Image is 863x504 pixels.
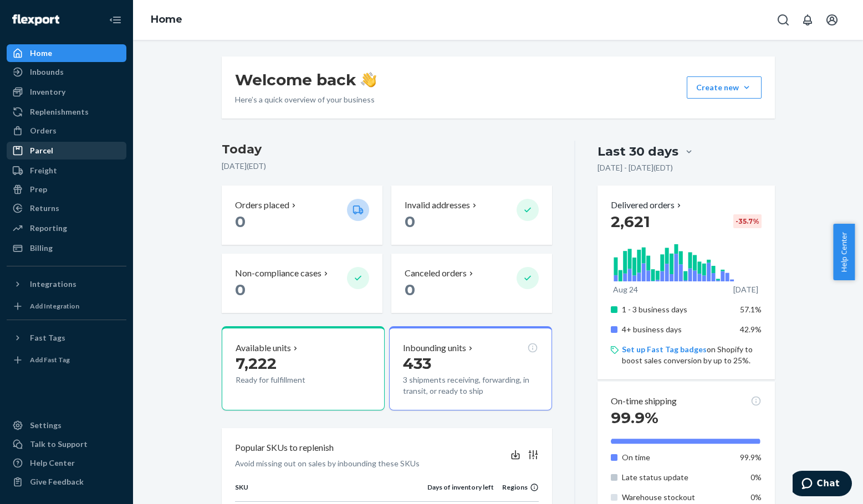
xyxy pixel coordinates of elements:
div: Settings [30,420,62,431]
a: Billing [7,239,126,257]
p: Late status update [622,472,731,483]
button: Invalid addresses 0 [391,186,552,245]
div: Add Fast Tag [30,355,70,364]
p: Popular SKUs to replenish [235,441,334,454]
button: Delivered orders [611,199,683,212]
span: 433 [403,354,431,373]
h1: Welcome back [235,70,376,90]
a: Returns [7,199,126,217]
p: Inbounding units [403,342,466,354]
span: 0 [235,280,246,299]
p: [DATE] - [DATE] ( EDT ) [598,162,673,173]
h3: Today [222,141,553,158]
span: 0 [235,212,246,231]
button: Inbounding units4333 shipments receiving, forwarding, in transit, or ready to ship [389,326,552,410]
img: hand-wave emoji [361,72,376,88]
p: Orders placed [235,199,289,212]
a: Home [7,44,126,62]
iframe: Opens a widget where you can chat to one of our agents [793,471,852,498]
p: on Shopify to boost sales conversion by up to 25%. [622,344,761,366]
div: Returns [30,203,59,214]
div: Inbounds [30,66,64,78]
div: Last 30 days [598,143,678,160]
div: Freight [30,165,57,176]
div: Regions [494,482,539,492]
div: Replenishments [30,106,89,117]
button: Integrations [7,275,126,293]
div: Orders [30,125,57,136]
div: Integrations [30,279,76,290]
p: 1 - 3 business days [622,304,731,315]
div: Talk to Support [30,439,88,450]
p: On time [622,452,731,463]
span: 99.9% [740,452,762,462]
div: Give Feedback [30,476,84,487]
span: 2,621 [611,212,650,231]
a: Help Center [7,454,126,472]
button: Canceled orders 0 [391,254,552,313]
button: Open notifications [796,9,819,31]
button: Create new [687,76,762,99]
button: Close Navigation [104,9,126,31]
div: Inventory [30,86,65,97]
button: Fast Tags [7,329,126,347]
div: Reporting [30,223,67,234]
div: Home [30,48,52,59]
p: Canceled orders [405,267,467,280]
div: Help Center [30,457,75,469]
p: On-time shipping [611,395,677,408]
p: Avoid missing out on sales by inbounding these SKUs [235,458,420,469]
p: Non-compliance cases [235,267,321,280]
p: 4+ business days [622,324,731,335]
button: Help Center [833,224,855,280]
div: Prep [30,184,47,195]
span: 7,222 [236,354,277,373]
span: 0% [750,492,762,502]
a: Reporting [7,219,126,237]
p: Aug 24 [613,284,638,295]
span: 0% [750,472,762,482]
a: Settings [7,416,126,434]
button: Non-compliance cases 0 [222,254,382,313]
span: 0 [405,280,415,299]
div: -35.7 % [733,214,762,228]
span: 57.1% [740,305,762,314]
span: 99.9% [611,408,658,427]
p: [DATE] ( EDT ) [222,161,553,172]
a: Set up Fast Tag badges [622,344,707,354]
a: Inventory [7,83,126,101]
button: Available units7,222Ready for fulfillment [222,326,385,410]
div: Billing [30,243,53,254]
a: Parcel [7,142,126,160]
a: Home [151,13,182,25]
a: Add Fast Tag [7,351,126,369]
p: Invalid addresses [405,199,470,212]
button: Give Feedback [7,473,126,491]
ol: breadcrumbs [142,4,191,36]
a: Prep [7,181,126,198]
p: Ready for fulfillment [236,374,338,385]
div: Fast Tags [30,332,65,343]
th: SKU [235,482,427,501]
a: Orders [7,122,126,140]
div: Parcel [30,145,53,156]
a: Inbounds [7,63,126,81]
span: 0 [405,212,415,231]
span: 42.9% [740,325,762,334]
img: Flexport logo [12,14,59,25]
a: Add Integration [7,297,126,315]
th: Days of inventory left [427,482,494,501]
div: Add Integration [30,301,79,311]
button: Talk to Support [7,435,126,453]
a: Replenishments [7,103,126,121]
button: Orders placed 0 [222,186,382,245]
p: 3 shipments receiving, forwarding, in transit, or ready to ship [403,374,538,397]
p: Here’s a quick overview of your business [235,94,376,105]
button: Open account menu [821,9,843,31]
a: Freight [7,162,126,179]
p: Warehouse stockout [622,492,731,503]
button: Open Search Box [772,9,794,31]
